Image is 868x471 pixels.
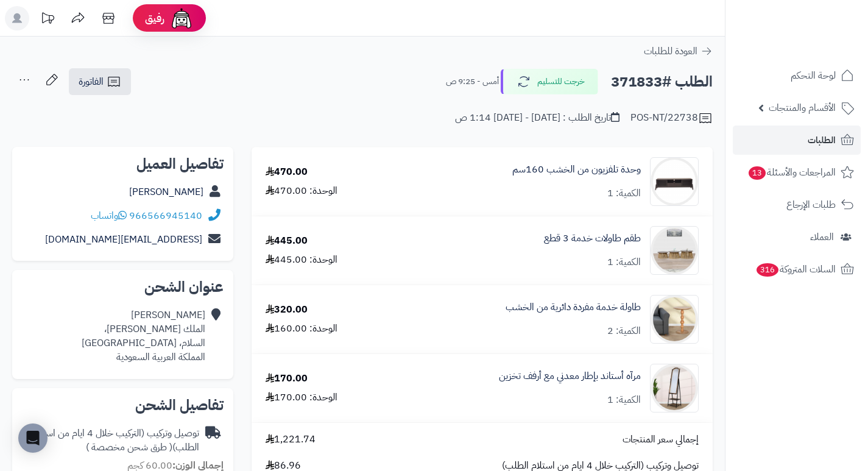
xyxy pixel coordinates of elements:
[756,263,779,277] span: 316
[733,255,861,284] a: السلات المتروكة316
[266,253,337,267] div: الوحدة: 445.00
[145,11,164,26] span: رفيق
[45,232,202,247] a: [EMAIL_ADDRESS][DOMAIN_NAME]
[791,67,836,84] span: لوحة التحكم
[79,74,104,89] span: الفاتورة
[651,364,698,413] img: 1752317415-1-90x90.jpg
[266,165,308,179] div: 470.00
[733,222,861,252] a: العملاء
[785,21,856,47] img: logo-2.png
[748,166,766,180] span: 13
[808,132,836,149] span: الطلبات
[651,295,698,344] img: 1752315191-1-90x90.jpg
[733,190,861,219] a: طلبات الإرجاع
[501,69,598,94] button: خرجت للتسليم
[499,369,641,383] a: مرآه أستاند بإطار معدني مع أرفف تخزين
[129,208,202,223] a: 966566945140
[91,208,127,223] a: واتساب
[455,111,619,125] div: تاريخ الطلب : [DATE] - [DATE] 1:14 ص
[786,196,836,213] span: طلبات الإرجاع
[22,427,199,455] div: توصيل وتركيب (التركيب خلال 4 ايام من استلام الطلب)
[129,185,203,199] a: [PERSON_NAME]
[733,158,861,187] a: المراجعات والأسئلة13
[810,228,834,246] span: العملاء
[266,391,337,405] div: الوحدة: 170.00
[18,423,48,453] div: Open Intercom Messenger
[22,398,224,413] h2: تفاصيل الشحن
[32,6,63,34] a: تحديثات المنصة
[446,76,499,88] small: أمس - 9:25 ص
[733,126,861,155] a: الطلبات
[644,44,713,58] a: العودة للطلبات
[169,6,194,30] img: ai-face.png
[630,111,713,126] div: POS-NT/22738
[22,280,224,294] h2: عنوان الشحن
[607,393,641,407] div: الكمية: 1
[86,440,172,455] span: ( طرق شحن مخصصة )
[544,232,641,246] a: طقم طاولات خدمة 3 قطع
[733,61,861,90] a: لوحة التحكم
[651,226,698,275] img: 1742298528-1-90x90.jpg
[623,433,699,447] span: إجمالي سعر المنتجات
[607,255,641,269] div: الكمية: 1
[607,186,641,200] div: الكمية: 1
[266,372,308,386] div: 170.00
[82,308,205,364] div: [PERSON_NAME] الملك [PERSON_NAME]، السلام، [GEOGRAPHIC_DATA] المملكة العربية السعودية
[22,157,224,171] h2: تفاصيل العميل
[651,157,698,206] img: 1735738105-1734962590657-1668614819-ZM2192B-18%20(1)-90x90.png
[747,164,836,181] span: المراجعات والأسئلة
[644,44,697,58] span: العودة للطلبات
[266,322,337,336] div: الوحدة: 160.00
[755,261,836,278] span: السلات المتروكة
[769,99,836,116] span: الأقسام والمنتجات
[266,433,316,447] span: 1,221.74
[266,303,308,317] div: 320.00
[266,184,337,198] div: الوحدة: 470.00
[607,324,641,338] div: الكمية: 2
[266,234,308,248] div: 445.00
[69,68,131,95] a: الفاتورة
[506,300,641,314] a: طاولة خدمة مفردة دائرية من الخشب
[611,69,713,94] h2: الطلب #371833
[512,163,641,177] a: وحدة تلفزيون من الخشب 160سم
